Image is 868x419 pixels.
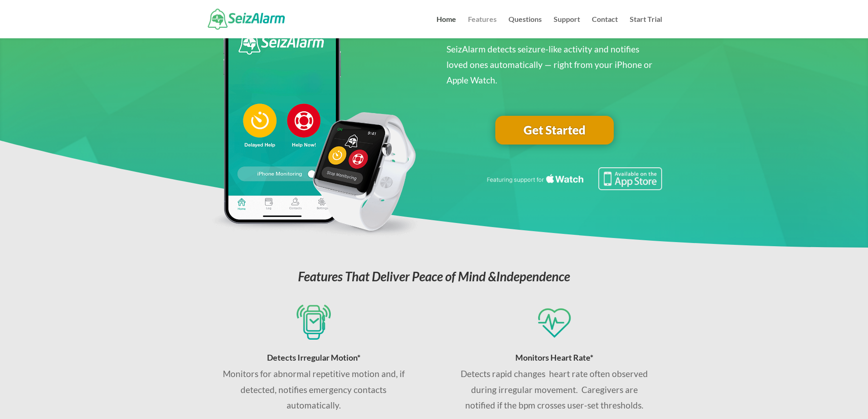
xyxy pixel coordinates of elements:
p: Detects rapid changes heart rate often observed during irregular movement. Caregivers are notifie... [457,366,652,413]
a: Questions [508,16,542,38]
a: Contact [592,16,618,38]
a: Features [468,16,497,38]
img: Seizure detection available in the Apple App Store. [485,167,662,190]
span: SeizAlarm detects seizure-like activity and notifies loved ones automatically — right from your i... [447,44,652,85]
a: Start Trial [630,16,662,38]
img: Monitors for seizures using heart rate [537,305,571,340]
img: Detects seizures via iPhone and Apple Watch sensors [297,305,330,340]
a: Support [554,16,580,38]
p: Monitors for abnormal repetitive motion and, if detected, notifies emergency contacts automatically. [216,366,411,413]
span: Detects Irregular Motion* [267,352,360,362]
img: SeizAlarm [208,9,285,29]
a: Get Started [495,116,614,145]
span: Independence [496,269,570,284]
em: Features That Deliver Peace of Mind & [298,269,570,284]
span: Monitors Heart Rate* [515,352,593,362]
a: Featuring seizure detection support for the Apple Watch [485,181,662,192]
a: Home [437,16,456,38]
